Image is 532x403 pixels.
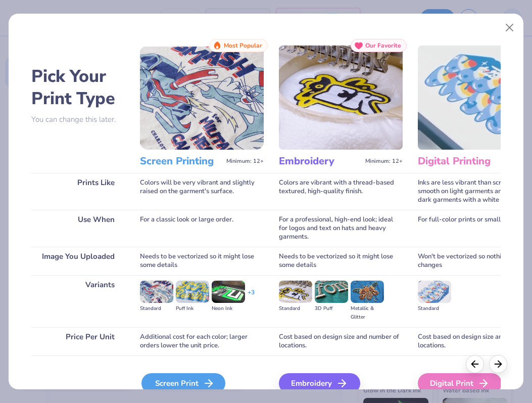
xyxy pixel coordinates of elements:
[351,304,384,322] div: Metallic & Glitter
[365,42,401,49] span: Our Favorite
[279,281,312,303] img: Standard
[140,210,264,247] div: For a classic look or large order.
[315,304,348,313] div: 3D Puff
[31,247,125,275] div: Image You Uploaded
[418,155,500,168] h3: Digital Printing
[279,304,312,313] div: Standard
[31,327,125,355] div: Price Per Unit
[279,155,361,168] h3: Embroidery
[279,210,403,247] div: For a professional, high-end look; ideal for logos and text on hats and heavy garments.
[31,275,125,327] div: Variants
[31,173,125,210] div: Prints Like
[279,373,360,393] div: Embroidery
[140,46,264,150] img: Screen Printing
[315,281,348,303] img: 3D Puff
[248,288,255,305] div: + 3
[31,65,125,110] h2: Pick Your Print Type
[418,304,451,313] div: Standard
[212,304,245,313] div: Neon Ink
[140,281,173,303] img: Standard
[500,18,519,37] button: Close
[279,327,403,355] div: Cost based on design size and number of locations.
[140,247,264,275] div: Needs to be vectorized so it might lose some details
[140,155,222,168] h3: Screen Printing
[418,373,502,393] div: Digital Print
[212,281,245,303] img: Neon Ink
[279,173,403,210] div: Colors are vibrant with a thread-based textured, high-quality finish.
[279,46,403,150] img: Embroidery
[140,304,173,313] div: Standard
[31,115,125,124] p: You can change this later.
[176,304,209,313] div: Puff Ink
[351,281,384,303] img: Metallic & Glitter
[226,158,264,165] span: Minimum: 12+
[365,158,403,165] span: Minimum: 12+
[176,281,209,303] img: Puff Ink
[418,281,451,303] img: Standard
[279,247,403,275] div: Needs to be vectorized so it might lose some details
[141,373,225,393] div: Screen Print
[31,210,125,247] div: Use When
[140,173,264,210] div: Colors will be very vibrant and slightly raised on the garment's surface.
[140,327,264,355] div: Additional cost for each color; larger orders lower the unit price.
[224,42,262,49] span: Most Popular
